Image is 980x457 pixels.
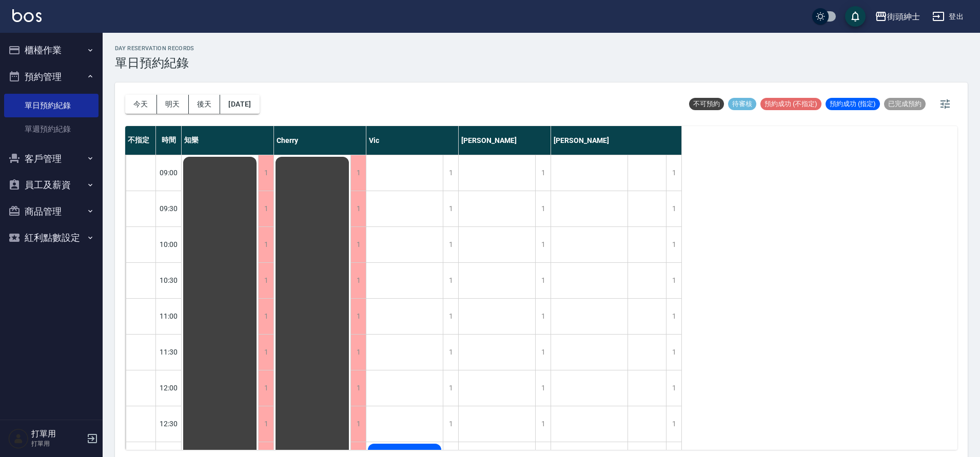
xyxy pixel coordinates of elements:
div: 1 [535,191,551,226]
div: 10:00 [156,226,182,262]
div: 1 [666,335,681,370]
button: 登出 [928,7,968,26]
div: 09:30 [156,191,182,226]
h5: 打單用 [31,429,84,439]
img: Person [8,428,29,449]
a: 單週預約紀錄 [4,117,99,141]
div: [PERSON_NAME] [459,126,551,155]
button: 客戶管理 [4,146,99,172]
div: 1 [535,263,551,298]
span: 預約成功 (不指定) [760,99,821,109]
button: 街頭紳士 [871,6,924,27]
div: 1 [443,155,458,191]
div: 1 [350,335,366,370]
div: 1 [666,227,681,262]
div: 11:00 [156,298,182,334]
div: 1 [666,299,681,334]
div: [PERSON_NAME] [551,126,682,155]
div: 1 [258,370,273,406]
div: 1 [350,227,366,262]
button: [DATE] [220,95,259,114]
div: 1 [535,335,551,370]
div: 1 [350,406,366,442]
div: 1 [443,299,458,334]
a: 單日預約紀錄 [4,94,99,117]
div: 1 [666,370,681,406]
div: 11:30 [156,334,182,370]
div: 1 [350,191,366,226]
span: 待審核 [728,99,756,109]
div: 12:00 [156,370,182,406]
h2: day Reservation records [115,45,194,52]
div: 1 [666,263,681,298]
div: 1 [666,155,681,191]
div: 1 [258,191,273,226]
img: Logo [12,9,42,22]
div: Vic [366,126,459,155]
div: 1 [666,191,681,226]
div: 1 [666,406,681,442]
div: 1 [535,370,551,406]
button: 後天 [189,95,221,114]
div: 1 [258,263,273,298]
button: 紅利點數設定 [4,224,99,251]
span: 預約成功 (指定) [826,99,880,109]
span: 已完成預約 [884,99,926,109]
div: 1 [535,406,551,442]
button: 櫃檯作業 [4,37,99,64]
div: 1 [350,155,366,191]
div: 1 [258,155,273,191]
div: 1 [350,299,366,334]
span: 不可預約 [689,99,724,109]
div: 12:30 [156,406,182,442]
div: 不指定 [125,126,156,155]
div: 街頭紳士 [887,10,920,23]
button: 今天 [125,95,157,114]
button: 明天 [157,95,189,114]
div: 1 [350,370,366,406]
div: 1 [258,227,273,262]
button: 員工及薪資 [4,172,99,198]
div: 1 [443,191,458,226]
button: save [845,6,866,27]
div: 1 [258,335,273,370]
div: 10:30 [156,262,182,298]
div: 1 [443,370,458,406]
button: 商品管理 [4,198,99,225]
div: 1 [443,335,458,370]
p: 打單用 [31,439,84,448]
div: 知樂 [182,126,274,155]
div: 1 [535,299,551,334]
div: 1 [535,227,551,262]
div: 1 [443,227,458,262]
div: 1 [443,406,458,442]
div: Cherry [274,126,366,155]
div: 09:00 [156,155,182,191]
h3: 單日預約紀錄 [115,56,194,70]
div: 1 [443,263,458,298]
div: 1 [350,263,366,298]
div: 1 [258,406,273,442]
div: 時間 [156,126,182,155]
div: 1 [535,155,551,191]
button: 預約管理 [4,64,99,90]
div: 1 [258,299,273,334]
